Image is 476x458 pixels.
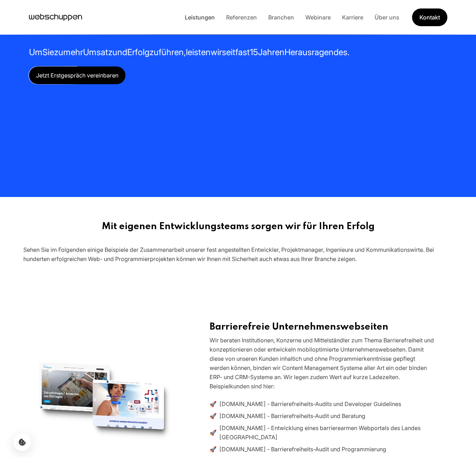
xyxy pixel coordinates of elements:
[83,47,112,57] span: Umsatz
[336,14,369,21] a: Karriere
[29,47,42,57] span: Um
[235,47,250,57] span: fast
[412,8,447,26] a: Get Started
[210,411,436,421] li: 🚀
[300,14,336,21] a: Webinare
[112,47,127,57] span: und
[250,47,258,57] span: 15
[210,445,436,454] li: 🚀
[210,336,436,391] p: Wir beraten Institutionen, Konzerne und Mittelständler zum Thema Barrierefreiheit und konzeptioni...
[219,399,401,408] span: [DOMAIN_NAME] - Barrierefreiheits-Audits und Developer Guidelines
[23,221,453,232] h2: Mit eigenen Entwicklungsteams sorgen wir für Ihren Erfolg
[13,433,31,451] button: Cookie-Einstellungen öffnen
[127,47,149,57] span: Erfolg
[210,399,436,408] li: 🚀
[33,349,170,452] img: cta-image
[219,445,386,454] span: [DOMAIN_NAME] - Barrierefreiheits-Audit und Programmierung
[63,47,83,57] span: mehr
[23,245,453,263] div: Sehen Sie im Folgenden einige Beispiele der Zusammenarbeit unserer fest angestellten Entwickler, ...
[29,12,82,23] a: Hauptseite besuchen
[210,423,436,442] li: 🚀
[186,47,211,57] span: leisten
[263,14,300,21] a: Branchen
[29,66,125,84] a: Jetzt Erstgespräch vereinbaren
[221,14,263,21] a: Referenzen
[222,47,235,57] span: seit
[54,47,63,57] span: zu
[258,47,284,57] span: Jahren
[159,47,186,57] span: führen,
[284,47,349,57] span: Herausragendes.
[211,47,222,57] span: wir
[210,321,436,333] h2: Barrierefreie Unternehmenswebseiten
[149,47,159,57] span: zu
[179,14,221,21] a: Leistungen
[369,14,405,21] a: Über uns
[219,423,436,442] span: [DOMAIN_NAME] - Entwicklung eines barrierearmen Webportals des Landes [GEOGRAPHIC_DATA]
[42,47,54,57] span: Sie
[219,411,365,421] span: [DOMAIN_NAME] - Barrierefreiheits-Audit und Beratung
